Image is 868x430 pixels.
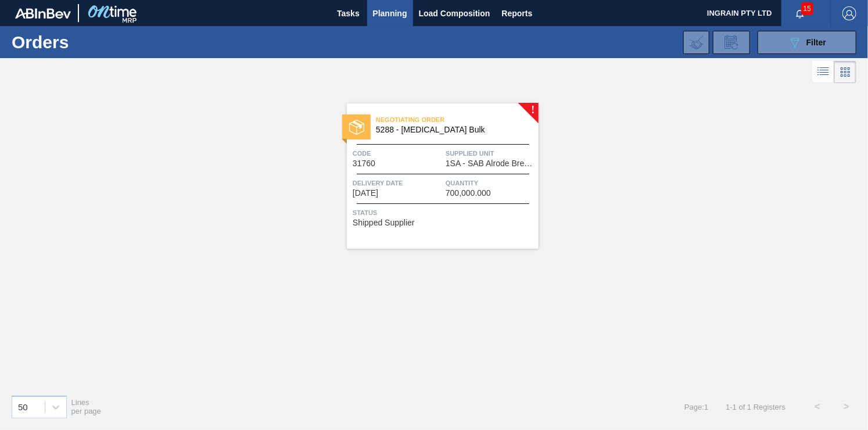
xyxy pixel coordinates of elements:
[12,35,178,49] h1: Orders
[353,148,443,159] span: Code
[446,159,536,168] span: 1SA - SAB Alrode Brewery
[353,207,536,218] span: Status
[329,103,539,249] a: !statusNegotiating Order5288 - [MEDICAL_DATA] BulkCode31760Supplied Unit1SA - SAB Alrode BreweryD...
[781,5,819,21] button: Notifications
[683,31,709,54] div: Import Order Negotiation
[446,189,491,198] span: 700,000.000
[419,6,490,20] span: Load Composition
[376,114,539,126] span: Negotiating Order
[353,159,375,168] span: 31760
[758,31,856,54] button: Filter
[353,189,378,198] span: 09/30/2025
[813,61,834,83] div: List Vision
[803,392,832,421] button: <
[806,38,826,47] span: Filter
[842,6,856,20] img: Logout
[349,120,364,135] img: status
[684,403,708,411] span: Page : 1
[446,177,536,189] span: Quantity
[353,218,415,227] span: Shipped Supplier
[446,148,536,159] span: Supplied Unit
[18,402,28,412] div: 50
[726,403,785,411] span: 1 - 1 of 1 Registers
[15,8,71,19] img: TNhmsLtSVTkK8tSr43FrP2fwEKptu5GPRR3wAAAABJRU5ErkJggg==
[713,31,750,54] div: Order Review Request
[834,61,856,83] div: Card Vision
[376,126,529,134] span: 5288 - Dextrose Bulk
[832,392,861,421] button: >
[71,398,102,415] span: Lines per page
[336,6,361,20] span: Tasks
[373,6,407,20] span: Planning
[502,6,533,20] span: Reports
[353,177,443,189] span: Delivery Date
[801,2,813,15] span: 15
